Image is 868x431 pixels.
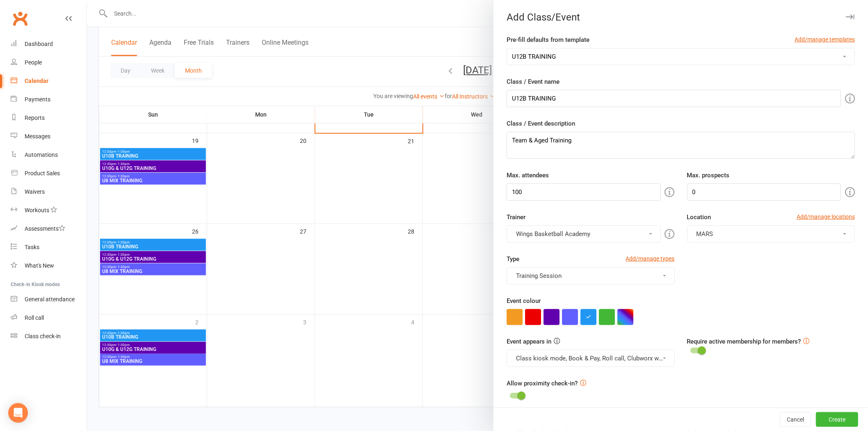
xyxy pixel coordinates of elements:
span: MARS [697,230,713,238]
label: Class / Event name [507,77,560,87]
a: Add/manage templates [795,35,855,44]
a: Waivers [11,183,87,201]
a: Tasks [11,238,87,257]
div: People [25,59,42,66]
a: Clubworx [10,8,30,29]
label: Type [507,254,519,264]
a: Payments [11,90,87,109]
div: Dashboard [25,41,53,47]
button: Create [816,412,858,427]
label: Trainer [507,212,525,222]
button: MARS [687,225,855,243]
label: Allow proximity check-in? [507,378,578,388]
a: People [11,53,87,72]
a: Workouts [11,201,87,220]
a: Add/manage types [626,254,675,263]
label: Event appears in [507,337,551,346]
button: Class kiosk mode, Book & Pay, Roll call, Clubworx website calendar and Mobile app [507,350,674,367]
div: Product Sales [25,170,60,177]
a: Add/manage locations [797,212,855,221]
div: Reports [25,115,45,121]
div: Waivers [25,188,45,195]
input: Name your class / event [507,90,841,107]
a: Messages [11,127,87,146]
div: General attendance [25,296,75,303]
label: Event colour [507,296,541,306]
a: Roll call [11,309,87,327]
a: Automations [11,146,87,164]
div: Tasks [25,244,39,250]
label: Require active membership for members? [687,338,801,345]
div: Class check-in [25,333,61,339]
div: Roll call [25,314,44,321]
div: Assessments [25,225,65,232]
a: Assessments [11,220,87,238]
div: Payments [25,96,50,103]
button: Wings Basketball Academy [507,225,660,243]
label: Location [687,212,711,222]
label: Pre-fill defaults from template [507,35,589,45]
label: Max. attendees [507,170,549,180]
a: Product Sales [11,164,87,183]
a: General attendance kiosk mode [11,290,87,309]
label: Max. prospects [687,170,730,180]
div: Automations [25,151,58,158]
a: Dashboard [11,35,87,53]
button: Training Session [507,267,674,284]
div: What's New [25,262,54,269]
label: Class / Event description [507,119,575,128]
div: Add Class/Event [493,11,868,23]
div: Messages [25,133,50,140]
a: Reports [11,109,87,127]
button: Cancel [780,412,811,427]
div: Calendar [25,78,48,84]
a: Calendar [11,72,87,90]
a: Class kiosk mode [11,327,87,346]
div: Open Intercom Messenger [8,403,28,423]
a: What's New [11,257,87,275]
div: Workouts [25,207,49,213]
